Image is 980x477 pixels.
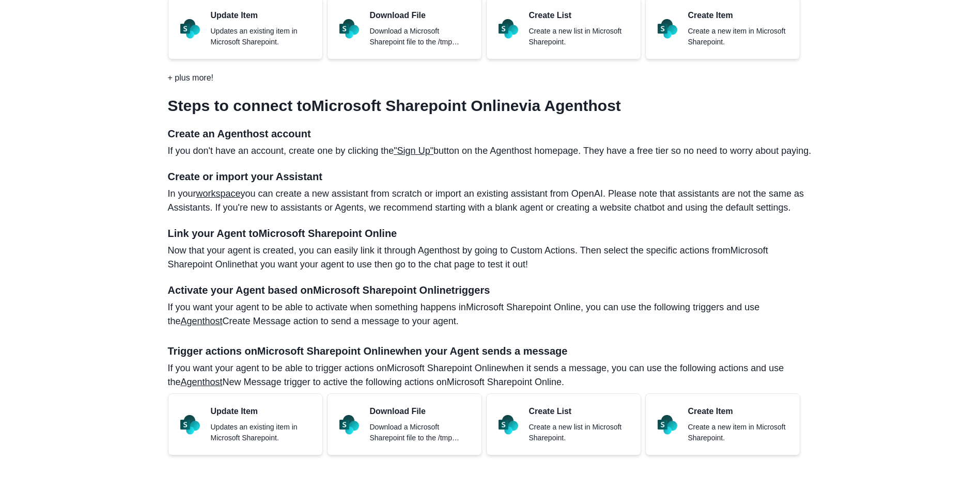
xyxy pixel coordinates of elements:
p: Updates an existing item in Microsoft Sharepoint. [211,26,314,47]
p: Create List [529,9,632,22]
p: Create a new list in Microsoft Sharepoint. [529,422,632,443]
p: Download File [370,9,473,22]
img: Microsoft Sharepoint Online logo [654,15,680,41]
p: Download File [370,405,473,418]
img: Microsoft Sharepoint Online logo [177,15,203,41]
img: Microsoft Sharepoint Online logo [495,15,521,41]
p: Create Item [688,9,791,22]
img: Microsoft Sharepoint Online logo [336,15,362,41]
p: Create List [529,405,632,418]
h4: Trigger actions on Microsoft Sharepoint Online when your Agent sends a message [168,345,813,357]
img: Microsoft Sharepoint Online logo [336,411,362,437]
img: Microsoft Sharepoint Online logo [177,411,203,437]
p: Create a new item in Microsoft Sharepoint. [688,422,791,443]
p: Create a new item in Microsoft Sharepoint. [688,26,791,47]
p: Create a new list in Microsoft Sharepoint. [529,26,632,47]
h4: Link your Agent to Microsoft Sharepoint Online [168,227,813,240]
p: Create Item [688,405,791,418]
img: Microsoft Sharepoint Online logo [654,411,680,437]
a: "Sign Up" [394,146,433,156]
p: Download a Microsoft Sharepoint file to the /tmp directory. [370,422,473,443]
a: Agenthost [181,316,223,326]
p: Update Item [211,405,314,418]
h3: Steps to connect to Microsoft Sharepoint Online via Agenthost [168,97,813,115]
p: If you want your agent to be able to trigger actions on Microsoft Sharepoint Online when it sends... [168,361,813,389]
p: + plus more! [168,72,213,84]
p: Updates an existing item in Microsoft Sharepoint. [211,422,314,443]
p: Now that your agent is created, you can easily link it through Agenthost by going to Custom Actio... [168,244,813,272]
p: If you want your agent to be able to activate when something happens in Microsoft Sharepoint Onli... [168,300,813,328]
h4: Activate your Agent based on Microsoft Sharepoint Online triggers [168,284,813,296]
p: If you don't have an account, create one by clicking the button on the Agenthost homepage. They h... [168,144,813,158]
p: Download a Microsoft Sharepoint file to the /tmp directory. [370,26,473,47]
h4: Create or import your Assistant [168,170,813,183]
a: workspace [196,188,241,199]
p: Update Item [211,9,314,22]
img: Microsoft Sharepoint Online logo [495,411,521,437]
h4: Create an Agenthost account [168,128,813,140]
p: In your you can create a new assistant from scratch or import an existing assistant from OpenAI. ... [168,187,813,215]
a: Agenthost [181,377,223,387]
